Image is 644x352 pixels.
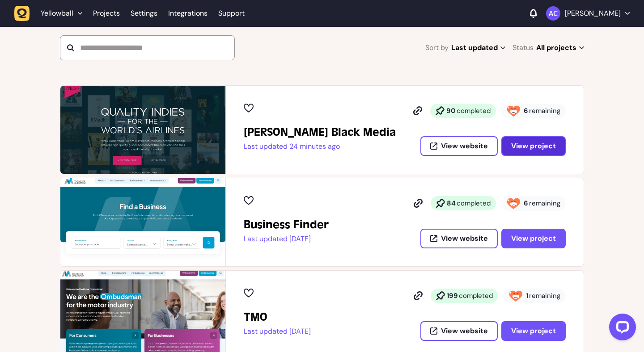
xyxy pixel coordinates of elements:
strong: 84 [447,199,456,208]
strong: 6 [524,106,528,115]
button: Yellowball [14,5,88,21]
strong: 199 [447,291,458,300]
p: [PERSON_NAME] [565,9,621,18]
span: View website [441,327,488,335]
span: remaining [529,199,560,208]
h2: TMO [244,310,311,324]
span: View project [511,141,556,151]
span: View website [441,235,488,242]
p: Last updated [DATE] [244,235,329,243]
span: completed [457,199,491,208]
button: View project [501,136,566,156]
p: Last updated [DATE] [244,327,311,336]
span: remaining [529,106,560,115]
a: Support [218,9,245,18]
img: Ameet Chohan [546,6,560,21]
img: Penny Black Media [60,86,225,174]
img: Business Finder [60,178,225,266]
strong: 1 [526,291,528,300]
button: [PERSON_NAME] [546,6,630,21]
span: Status [513,42,534,54]
button: View project [501,229,566,248]
button: View website [420,321,498,341]
span: View website [441,142,488,150]
span: completed [457,106,491,115]
button: View website [420,136,498,156]
span: remaining [529,291,560,300]
a: Integrations [168,5,208,21]
span: completed [459,291,493,300]
span: Sort by [425,42,449,54]
iframe: LiveChat chat widget [602,310,640,348]
strong: 90 [446,106,456,115]
a: Projects [93,5,120,21]
span: Yellowball [41,9,73,18]
h2: Penny Black Media [244,125,396,139]
span: View project [511,326,556,335]
span: All projects [536,42,584,54]
span: Last updated [451,42,505,54]
span: View project [511,234,556,243]
a: Settings [131,5,157,21]
strong: 6 [524,199,528,208]
button: View project [501,321,566,341]
p: Last updated 24 minutes ago [244,142,396,151]
h2: Business Finder [244,218,329,232]
button: View website [420,229,498,248]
